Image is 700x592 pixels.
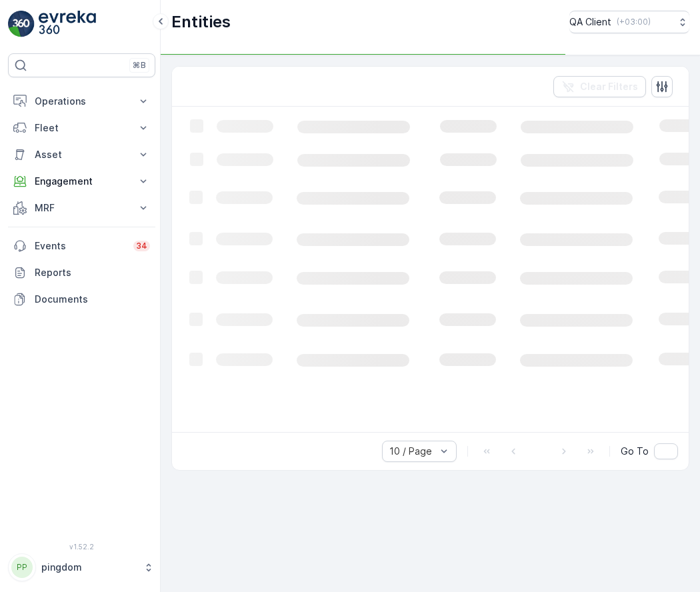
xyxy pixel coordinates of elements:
button: QA Client(+03:00) [569,11,689,33]
button: Engagement [8,168,155,195]
button: Asset [8,141,155,168]
button: PPpingdom [8,553,155,581]
p: 34 [136,241,147,251]
p: ⌘B [133,60,146,71]
p: MRF [35,201,129,215]
a: Events34 [8,233,155,259]
p: ( +03:00 ) [617,17,651,27]
button: Operations [8,88,155,115]
span: Go To [621,445,649,458]
img: logo [8,11,35,37]
p: Operations [35,95,129,108]
p: pingdom [41,561,137,574]
p: Clear Filters [580,80,638,93]
p: Events [35,239,125,253]
img: logo_light-DOdMpM7g.png [39,11,96,37]
button: Clear Filters [553,76,646,97]
p: QA Client [569,15,611,29]
span: v 1.52.2 [8,543,155,551]
p: Engagement [35,175,129,188]
p: Entities [171,11,231,33]
a: Reports [8,259,155,286]
p: Fleet [35,121,129,135]
a: Documents [8,286,155,313]
p: Asset [35,148,129,161]
div: PP [11,557,33,578]
p: Documents [35,293,150,306]
p: Reports [35,266,150,279]
button: Fleet [8,115,155,141]
button: MRF [8,195,155,221]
